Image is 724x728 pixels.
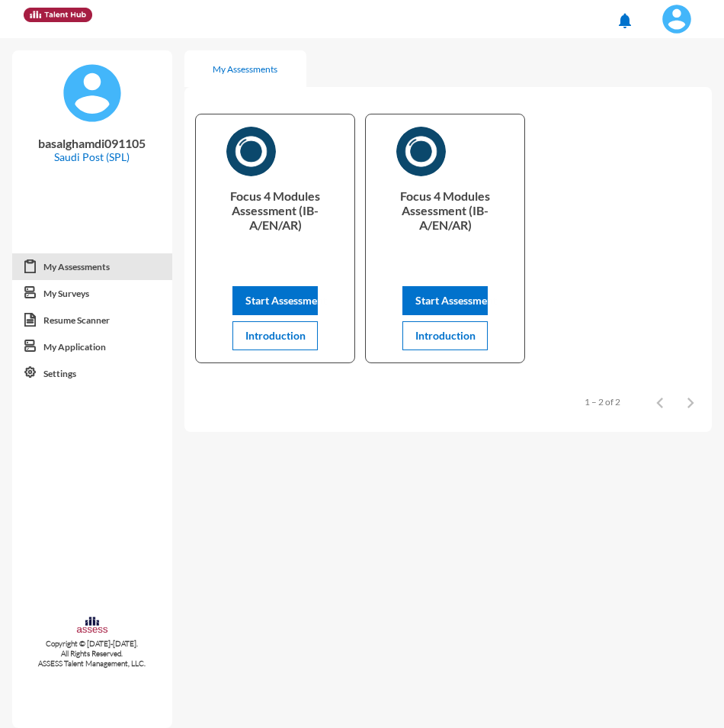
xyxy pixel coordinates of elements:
p: Focus 4 Modules Assessment (IB- A/EN/AR) [208,188,342,250]
a: My Assessments [12,253,172,281]
a: Resume Scanner [12,307,172,334]
a: Start Assessment [232,294,318,307]
p: Focus 4 Modules Assessment (IB- A/EN/AR) [378,188,512,250]
span: Introduction [245,329,306,342]
a: My Application [12,333,172,361]
button: Start Assessment [402,286,488,315]
p: basalghamdi091105 [24,136,160,150]
p: Saudi Post (SPL) [24,150,160,163]
span: Start Assessment [245,294,327,307]
a: Settings [12,360,172,388]
span: Start Assessment [415,294,497,307]
div: My Assessments [213,63,277,75]
button: Introduction [232,321,318,350]
button: Start Assessment [232,286,318,315]
div: 1 – 2 of 2 [585,396,620,407]
mat-icon: notifications [616,11,634,30]
img: AR)_1730316400291 [396,127,446,176]
a: My Surveys [12,280,172,308]
img: AR)_1730316400291 [226,127,276,176]
img: default%20profile%20image.svg [62,63,123,124]
button: Previous page [645,386,675,417]
button: Introduction [402,321,488,350]
p: Copyright © [DATE]-[DATE]. All Rights Reserved. ASSESS Talent Management, LLC. [12,639,172,668]
span: Introduction [415,329,476,342]
img: assesscompany-logo.png [76,616,108,636]
button: Next page [675,386,706,417]
a: Start Assessment [402,294,488,307]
